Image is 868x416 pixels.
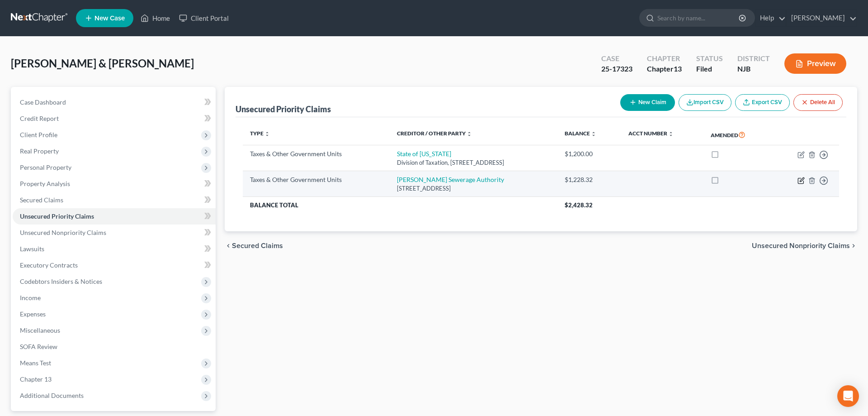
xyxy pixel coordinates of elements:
a: Case Dashboard [13,94,216,110]
div: Filed [696,64,723,74]
a: Credit Report [13,110,216,127]
span: Secured Claims [232,242,283,249]
span: Means Test [20,359,51,367]
span: Property Analysis [20,180,70,187]
input: Search by name... [657,10,740,26]
button: Import CSV [679,94,731,111]
i: unfold_more [467,131,472,137]
span: Expenses [20,310,46,318]
a: [PERSON_NAME] [787,10,857,26]
div: 25-17323 [601,64,632,74]
a: Type unfold_more [250,130,270,137]
a: Export CSV [735,94,790,111]
span: Personal Property [20,163,71,171]
div: Chapter [647,64,682,74]
a: [PERSON_NAME] Sewerage Authority [397,176,504,183]
a: Executory Contracts [13,257,216,273]
a: Client Portal [175,10,233,26]
span: Miscellaneous [20,326,60,334]
div: Case [601,53,632,64]
div: Taxes & Other Government Units [250,175,382,184]
span: Case Dashboard [20,98,66,106]
a: Acct Number unfold_more [628,130,674,137]
div: Taxes & Other Government Units [250,149,382,158]
span: SOFA Review [20,343,57,350]
span: Codebtors Insiders & Notices [20,277,102,285]
div: Status [696,53,723,64]
a: Unsecured Nonpriority Claims [13,225,216,241]
span: Unsecured Priority Claims [20,212,94,220]
i: unfold_more [264,131,270,137]
div: District [737,53,770,64]
span: New Case [94,15,125,22]
a: Property Analysis [13,176,216,192]
span: Lawsuits [20,245,44,253]
div: NJB [737,64,770,74]
a: Balance unfold_more [565,130,596,137]
span: Income [20,294,41,301]
div: Unsecured Priority Claims [236,104,331,115]
button: chevron_left Secured Claims [225,242,283,249]
div: Open Intercom Messenger [837,385,859,407]
a: Creditor / Other Party unfold_more [397,130,472,137]
th: Balance Total [243,197,557,213]
i: chevron_right [850,242,857,249]
div: $1,228.32 [565,175,614,184]
span: 13 [674,64,682,73]
i: chevron_left [225,242,232,249]
span: $2,428.32 [565,201,593,209]
span: Additional Documents [20,392,84,399]
i: unfold_more [668,131,674,137]
a: Lawsuits [13,241,216,257]
a: Home [136,10,175,26]
button: Preview [784,53,846,74]
th: Amended [703,124,772,145]
span: Credit Report [20,115,59,122]
div: $1,200.00 [565,149,614,158]
span: Client Profile [20,131,57,139]
div: Chapter [647,53,682,64]
button: Delete All [793,94,843,111]
span: Unsecured Nonpriority Claims [752,242,850,249]
a: SOFA Review [13,339,216,355]
i: unfold_more [591,131,596,137]
span: Chapter 13 [20,375,52,383]
div: [STREET_ADDRESS] [397,184,551,193]
a: State of [US_STATE] [397,150,451,158]
span: Secured Claims [20,196,63,204]
span: Executory Contracts [20,261,78,269]
span: Real Property [20,147,59,155]
button: Unsecured Nonpriority Claims chevron_right [752,242,857,249]
span: [PERSON_NAME] & [PERSON_NAME] [11,57,194,70]
span: Unsecured Nonpriority Claims [20,229,106,236]
button: New Claim [620,94,675,111]
a: Help [755,10,786,26]
div: Division of Taxation, [STREET_ADDRESS] [397,158,551,167]
a: Secured Claims [13,192,216,208]
a: Unsecured Priority Claims [13,208,216,225]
